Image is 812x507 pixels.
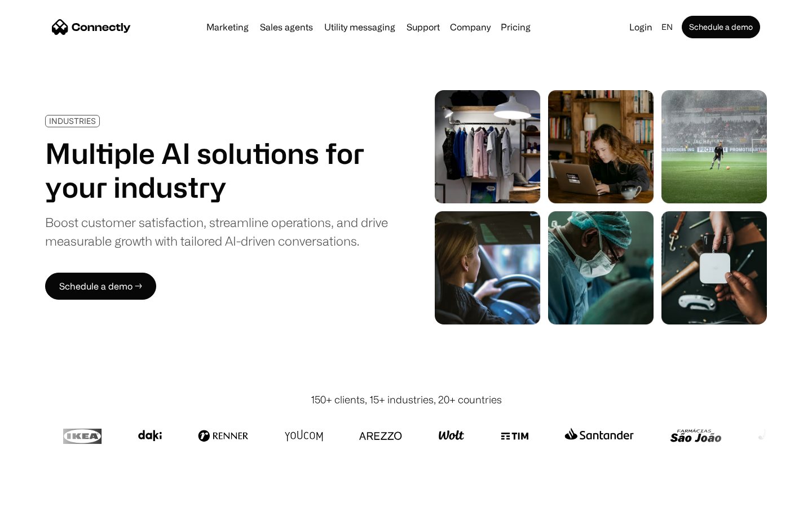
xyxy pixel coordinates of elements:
div: en [661,19,673,35]
a: Support [402,23,444,32]
div: INDUSTRIES [49,117,96,125]
ul: Language list [23,487,68,503]
h1: Multiple AI solutions for your industry [45,136,388,204]
a: Marketing [202,23,253,32]
div: 150+ clients, 15+ industries, 20+ countries [311,392,502,407]
a: Schedule a demo [682,16,760,38]
div: Company [450,19,491,35]
a: Sales agents [255,23,317,32]
a: Schedule a demo → [45,273,156,300]
div: Boost customer satisfaction, streamline operations, and drive measurable growth with tailored AI-... [45,213,388,250]
aside: Language selected: English [11,486,68,503]
a: Login [625,19,657,35]
a: Utility messaging [320,23,400,32]
a: Pricing [496,23,535,32]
